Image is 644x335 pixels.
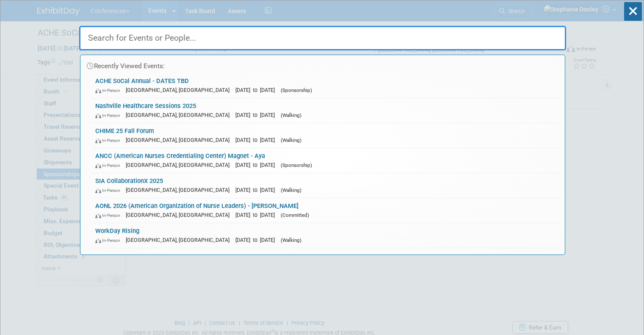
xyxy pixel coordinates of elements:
[126,162,234,168] span: [GEOGRAPHIC_DATA], [GEOGRAPHIC_DATA]
[281,187,301,193] span: (Walking)
[126,187,234,193] span: [GEOGRAPHIC_DATA], [GEOGRAPHIC_DATA]
[95,238,124,243] span: In-Person
[85,55,561,73] div: Recently Viewed Events:
[95,188,124,193] span: In-Person
[79,26,566,50] input: Search for Events or People...
[95,213,124,218] span: In-Person
[91,173,561,198] a: SIA CollaborationX 2025 In-Person [GEOGRAPHIC_DATA], [GEOGRAPHIC_DATA] [DATE] to [DATE] (Walking)
[91,73,561,98] a: ACHE SoCal Annual - DATES TBD In-Person [GEOGRAPHIC_DATA], [GEOGRAPHIC_DATA] [DATE] to [DATE] (Sp...
[235,112,279,118] span: [DATE] to [DATE]
[281,237,301,243] span: (Walking)
[126,137,234,143] span: [GEOGRAPHIC_DATA], [GEOGRAPHIC_DATA]
[281,212,309,218] span: (Committed)
[126,112,234,118] span: [GEOGRAPHIC_DATA], [GEOGRAPHIC_DATA]
[91,198,561,223] a: AONL 2026 (American Organization of Nurse Leaders) - [PERSON_NAME] In-Person [GEOGRAPHIC_DATA], [...
[235,237,279,243] span: [DATE] to [DATE]
[95,88,124,93] span: In-Person
[281,137,301,143] span: (Walking)
[91,98,561,123] a: Nashville Healthcare Sessions 2025 In-Person [GEOGRAPHIC_DATA], [GEOGRAPHIC_DATA] [DATE] to [DATE...
[126,87,234,93] span: [GEOGRAPHIC_DATA], [GEOGRAPHIC_DATA]
[91,123,561,148] a: CHIME 25 Fall Forum In-Person [GEOGRAPHIC_DATA], [GEOGRAPHIC_DATA] [DATE] to [DATE] (Walking)
[126,212,234,218] span: [GEOGRAPHIC_DATA], [GEOGRAPHIC_DATA]
[95,113,124,118] span: In-Person
[235,187,279,193] span: [DATE] to [DATE]
[235,137,279,143] span: [DATE] to [DATE]
[91,148,561,173] a: ANCC (American Nurses Credentialing Center) Magnet - Aya In-Person [GEOGRAPHIC_DATA], [GEOGRAPHIC...
[235,162,279,168] span: [DATE] to [DATE]
[91,223,561,248] a: WorkDay Rising In-Person [GEOGRAPHIC_DATA], [GEOGRAPHIC_DATA] [DATE] to [DATE] (Walking)
[126,237,234,243] span: [GEOGRAPHIC_DATA], [GEOGRAPHIC_DATA]
[235,87,279,93] span: [DATE] to [DATE]
[281,112,301,118] span: (Walking)
[281,87,312,93] span: (Sponsorship)
[95,138,124,143] span: In-Person
[235,212,279,218] span: [DATE] to [DATE]
[95,163,124,168] span: In-Person
[281,162,312,168] span: (Sponsorship)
